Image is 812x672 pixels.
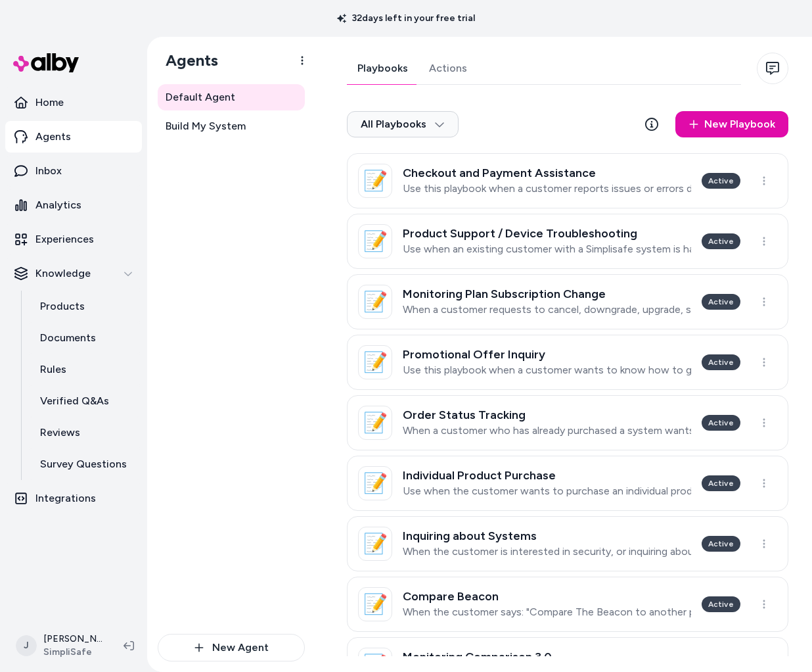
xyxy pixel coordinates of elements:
[702,294,740,310] div: Active
[347,153,788,208] a: 📝Checkout and Payment AssistanceUse this playbook when a customer reports issues or errors during...
[403,650,691,663] h3: Monitoring Comparison 3.0
[8,625,113,667] button: J[PERSON_NAME]SimpliSafe
[347,516,788,571] a: 📝Inquiring about SystemsWhen the customer is interested in security, or inquiring about general s...
[675,111,788,137] a: New Playbook
[5,483,142,514] a: Integrations
[403,303,691,316] p: When a customer requests to cancel, downgrade, upgrade, suspend or change their monitoring plan s...
[35,231,94,247] p: Experiences
[166,89,235,105] span: Default Agent
[5,258,142,289] button: Knowledge
[361,118,445,131] span: All Playbooks
[403,364,691,377] p: Use this playbook when a customer wants to know how to get the best deal or promo available.
[347,335,788,390] a: 📝Promotional Offer InquiryUse this playbook when a customer wants to know how to get the best dea...
[27,448,142,480] a: Survey Questions
[35,95,64,110] p: Home
[358,527,392,561] div: 📝
[16,635,37,656] span: J
[702,475,740,491] div: Active
[702,233,740,249] div: Active
[347,577,788,632] a: 📝Compare BeaconWhen the customer says: "Compare The Beacon to another package"Active
[347,214,788,269] a: 📝Product Support / Device TroubleshootingUse when an existing customer with a Simplisafe system i...
[347,53,418,84] a: Playbooks
[403,227,691,240] h3: Product Support / Device Troubleshooting
[13,53,79,72] img: alby Logo
[403,529,691,542] h3: Inquiring about Systems
[403,424,691,437] p: When a customer who has already purchased a system wants to track or change the status of their e...
[702,354,740,370] div: Active
[5,224,142,255] a: Experiences
[27,291,142,322] a: Products
[702,415,740,431] div: Active
[403,606,691,619] p: When the customer says: "Compare The Beacon to another package"
[158,113,305,139] a: Build My System
[358,466,392,500] div: 📝
[403,408,691,421] h3: Order Status Tracking
[347,395,788,450] a: 📝Order Status TrackingWhen a customer who has already purchased a system wants to track or change...
[403,348,691,361] h3: Promotional Offer Inquiry
[329,12,483,25] p: 32 days left in your free trial
[403,243,691,256] p: Use when an existing customer with a Simplisafe system is having trouble getting a specific devic...
[358,587,392,621] div: 📝
[27,417,142,448] a: Reviews
[40,299,85,314] p: Products
[35,129,71,145] p: Agents
[158,634,305,661] button: New Agent
[27,354,142,385] a: Rules
[403,590,691,603] h3: Compare Beacon
[702,536,740,552] div: Active
[166,118,246,134] span: Build My System
[347,456,788,511] a: 📝Individual Product PurchaseUse when the customer wants to purchase an individual product or sens...
[5,87,142,118] a: Home
[403,166,691,180] h3: Checkout and Payment Assistance
[43,646,102,659] span: SimpliSafe
[40,393,109,409] p: Verified Q&As
[35,163,62,179] p: Inbox
[347,274,788,329] a: 📝Monitoring Plan Subscription ChangeWhen a customer requests to cancel, downgrade, upgrade, suspe...
[27,322,142,354] a: Documents
[5,189,142,221] a: Analytics
[358,345,392,379] div: 📝
[35,491,96,506] p: Integrations
[403,469,691,482] h3: Individual Product Purchase
[40,362,66,377] p: Rules
[403,287,691,300] h3: Monitoring Plan Subscription Change
[358,285,392,319] div: 📝
[358,164,392,198] div: 📝
[358,406,392,440] div: 📝
[403,182,691,195] p: Use this playbook when a customer reports issues or errors during the checkout process, such as p...
[40,456,127,472] p: Survey Questions
[40,425,80,441] p: Reviews
[40,330,96,346] p: Documents
[35,197,81,213] p: Analytics
[403,545,691,558] p: When the customer is interested in security, or inquiring about general security system topics.
[358,224,392,258] div: 📝
[702,173,740,189] div: Active
[5,121,142,153] a: Agents
[702,596,740,612] div: Active
[158,84,305,110] a: Default Agent
[155,51,218,70] h1: Agents
[347,111,459,137] button: All Playbooks
[5,155,142,187] a: Inbox
[43,633,102,646] p: [PERSON_NAME]
[418,53,478,84] a: Actions
[403,485,691,498] p: Use when the customer wants to purchase an individual product or sensor.
[27,385,142,417] a: Verified Q&As
[35,266,91,281] p: Knowledge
